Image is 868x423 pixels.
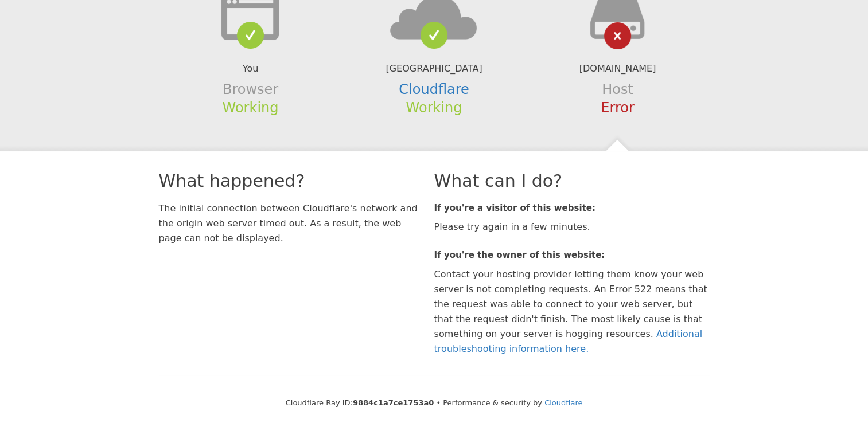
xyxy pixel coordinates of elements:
[434,269,707,339] span: Contact your hosting provider letting them know your web server is not completing requests. An Er...
[434,170,710,192] h2: What can I do?
[243,63,259,74] span: You
[353,398,434,407] strong: 9884c1a7ce1753a0
[159,81,342,99] h3: Browser
[434,328,703,354] a: Additional troubleshooting information here.
[434,201,710,215] h3: If you're a visitor of this website:
[443,398,542,407] span: Performance & security by
[399,81,469,97] a: Cloudflare
[159,170,421,192] h2: What happened?
[434,220,710,234] p: Please try again in a few minutes.
[386,63,482,74] span: [GEOGRAPHIC_DATA]
[159,201,421,246] p: The initial connection between Cloudflare's network and the origin web server timed out. As a res...
[406,100,462,116] span: Working
[526,81,709,99] h3: Host
[579,63,656,74] span: [DOMAIN_NAME]
[436,398,441,407] span: •
[544,398,582,407] a: Cloudflare
[223,100,279,116] span: Working
[601,100,635,116] span: Error
[434,248,710,262] h3: If you're the owner of this website:
[286,398,434,407] span: Cloudflare Ray ID:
